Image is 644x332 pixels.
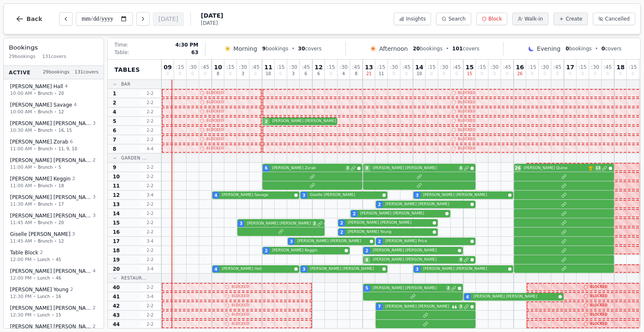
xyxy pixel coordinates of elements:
[140,136,160,143] span: 2 - 2
[10,256,31,263] span: 12:00 PM
[140,183,160,189] span: 2 - 2
[33,256,36,263] span: •
[10,108,32,115] span: 10:00 AM
[619,72,622,76] span: 0
[59,220,64,226] span: 20
[59,90,64,97] span: 20
[9,53,36,60] span: 29 bookings
[272,118,336,124] span: [PERSON_NAME] [PERSON_NAME]
[465,64,473,70] span: 15
[140,238,160,244] span: 3 - 4
[55,109,57,115] span: •
[9,69,31,76] span: Active
[164,64,171,70] span: 09
[55,127,57,133] span: •
[5,191,102,211] button: [PERSON_NAME] [PERSON_NAME]311:30 AM•Brunch•17
[5,302,102,322] button: [PERSON_NAME] [PERSON_NAME]212:30 PM•Lunch•15
[616,64,624,70] span: 18
[254,72,257,76] span: 0
[440,65,448,70] span: : 30
[55,90,57,97] span: •
[140,118,160,124] span: 2 - 2
[34,183,36,189] span: •
[175,42,198,48] span: 4:30 PM
[436,13,471,25] button: Search
[93,212,96,220] span: 3
[266,72,271,76] span: 10
[140,164,160,170] span: 2 - 2
[10,305,91,311] span: [PERSON_NAME] [PERSON_NAME]
[37,293,50,300] span: Lunch
[476,13,507,25] button: Block
[525,16,543,22] span: Walk-in
[9,9,49,29] button: Back
[43,69,70,76] span: 29 bookings
[10,120,91,127] span: [PERSON_NAME] [PERSON_NAME]
[33,312,36,318] span: •
[113,229,120,235] span: 16
[524,165,587,171] span: [PERSON_NAME] Quine
[37,256,50,263] span: Lunch
[10,182,32,189] span: 11:00 AM
[541,65,549,70] span: : 30
[594,72,596,76] span: 0
[279,72,282,76] span: 0
[252,65,260,70] span: : 45
[10,323,91,330] span: [PERSON_NAME] [PERSON_NAME]
[59,127,72,133] span: 16, 15
[366,165,369,171] span: 8
[114,42,128,48] span: Time:
[517,72,523,76] span: 26
[140,229,160,235] span: 2 - 2
[413,46,420,52] span: 20
[38,90,52,97] span: Brunch
[377,65,385,70] span: : 15
[340,65,348,70] span: : 30
[72,231,75,238] span: 3
[5,265,102,285] button: [PERSON_NAME] [PERSON_NAME]412:00 PM•Lunch•46
[10,194,91,201] span: [PERSON_NAME] [PERSON_NAME]
[113,109,116,115] span: 4
[402,65,410,70] span: : 45
[566,45,592,52] span: bookings
[488,16,502,22] span: Block
[121,155,147,161] span: Garden ...
[113,146,116,152] span: 8
[10,268,91,274] span: [PERSON_NAME] [PERSON_NAME]
[55,238,57,244] span: •
[234,44,257,53] span: Morning
[59,201,64,207] span: 17
[140,192,160,198] span: 3 - 4
[140,127,160,133] span: 2 - 2
[379,44,408,53] span: Afternoon
[272,165,344,171] span: [PERSON_NAME] Zorab
[392,72,395,76] span: 0
[59,146,78,152] span: 11, 9, 10
[348,229,431,235] span: [PERSON_NAME] Young
[189,65,197,70] span: : 30
[355,72,357,76] span: 8
[467,72,473,76] span: 15
[10,175,70,182] span: [PERSON_NAME] Keggin
[37,312,50,318] span: Lunch
[312,221,317,226] span: 2
[204,72,206,76] span: 0
[314,64,322,70] span: 12
[56,256,61,263] span: 45
[37,275,50,281] span: Lunch
[38,183,52,189] span: Brunch
[113,99,116,106] span: 2
[179,72,181,76] span: 0
[52,256,54,263] span: •
[75,69,99,76] span: 131 covers
[365,64,373,70] span: 13
[113,210,120,217] span: 14
[113,173,120,180] span: 10
[38,164,52,170] span: Brunch
[201,20,223,26] span: [DATE]
[9,43,99,52] h3: Bookings
[406,16,426,22] span: Insights
[34,220,36,226] span: •
[52,293,54,300] span: •
[140,201,160,207] span: 2 - 2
